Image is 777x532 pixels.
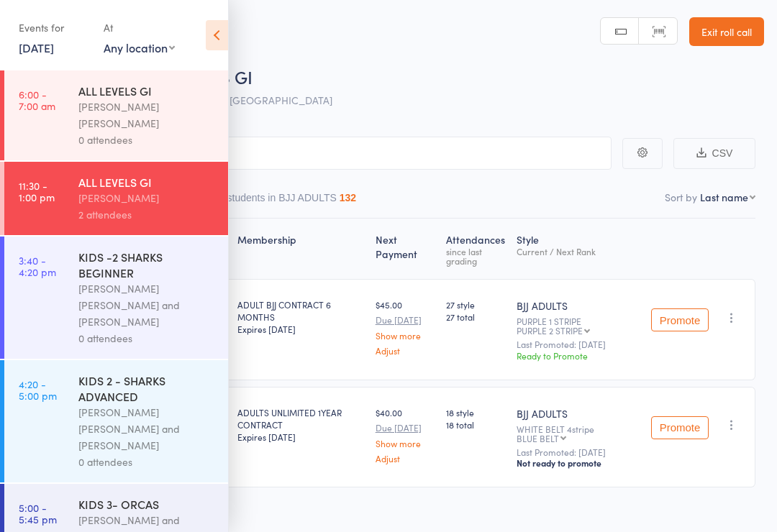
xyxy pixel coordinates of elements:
[370,225,440,272] div: Next Payment
[78,249,216,280] div: KIDS -2 SHARKS BEGINNER
[19,180,55,203] time: 11:30 - 1:00 pm
[517,339,640,349] small: Last Promoted: [DATE]
[517,457,640,469] div: Not ready to promote
[199,185,357,218] button: Other students in BJJ ADULTS132
[78,496,216,512] div: KIDS 3- ORCAS
[19,254,56,278] time: 3:40 - 4:20 pm
[22,137,612,170] input: Search by name
[446,406,506,418] span: 18 style
[376,439,435,448] a: Show more
[665,190,697,204] label: Sort by
[78,206,216,223] div: 2 attendees
[517,447,640,457] small: Last Promoted: [DATE]
[517,316,640,335] div: PURPLE 1 STRIPE
[517,434,559,443] div: BLUE BELT
[19,40,54,55] a: [DATE]
[237,431,363,443] div: Expires [DATE]
[19,502,57,525] time: 5:00 - 5:45 pm
[376,454,435,463] a: Adjust
[237,323,363,335] div: Expires [DATE]
[78,330,216,347] div: 0 attendees
[237,406,363,443] div: ADULTS UNLIMITED 1YEAR CONTRACT
[78,372,216,404] div: KIDS 2 - SHARKS ADVANCED
[517,349,640,362] div: Ready to Promote
[237,298,363,335] div: ADULT BJJ CONTRACT 6 MONTHS
[19,88,55,111] time: 6:00 - 7:00 am
[78,190,216,206] div: [PERSON_NAME]
[651,308,709,331] button: Promote
[78,98,216,132] div: [PERSON_NAME] [PERSON_NAME]
[446,247,506,265] div: since last grading
[517,298,640,313] div: BJJ ADULTS
[446,418,506,431] span: 18 total
[232,225,369,272] div: Membership
[19,378,57,401] time: 4:20 - 5:00 pm
[230,93,332,107] span: [GEOGRAPHIC_DATA]
[4,70,228,160] a: 6:00 -7:00 amALL LEVELS GI[PERSON_NAME] [PERSON_NAME]0 attendees
[376,331,435,340] a: Show more
[78,280,216,330] div: [PERSON_NAME] [PERSON_NAME] and [PERSON_NAME]
[517,247,640,256] div: Current / Next Rank
[446,298,506,311] span: 27 style
[78,404,216,454] div: [PERSON_NAME] [PERSON_NAME] and [PERSON_NAME]
[78,132,216,148] div: 0 attendees
[376,406,435,463] div: $40.00
[517,424,640,443] div: WHITE BELT 4stripe
[78,174,216,190] div: ALL LEVELS GI
[104,16,175,40] div: At
[78,83,216,98] div: ALL LEVELS GI
[376,315,435,325] small: Due [DATE]
[700,190,748,204] div: Last name
[376,423,435,433] small: Due [DATE]
[689,17,764,46] a: Exit roll call
[340,192,356,203] div: 132
[511,225,645,272] div: Style
[19,16,89,40] div: Events for
[376,298,435,355] div: $45.00
[517,326,583,335] div: PURPLE 2 STRIPE
[440,225,512,272] div: Atten­dances
[4,360,228,482] a: 4:20 -5:00 pmKIDS 2 - SHARKS ADVANCED[PERSON_NAME] [PERSON_NAME] and [PERSON_NAME]0 attendees
[4,162,228,235] a: 11:30 -1:00 pmALL LEVELS GI[PERSON_NAME]2 attendees
[651,416,709,439] button: Promote
[4,237,228,359] a: 3:40 -4:20 pmKIDS -2 SHARKS BEGINNER[PERSON_NAME] [PERSON_NAME] and [PERSON_NAME]0 attendees
[446,311,506,323] span: 27 total
[673,138,755,169] button: CSV
[78,454,216,470] div: 0 attendees
[104,40,175,55] div: Any location
[376,346,435,355] a: Adjust
[517,406,640,421] div: BJJ ADULTS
